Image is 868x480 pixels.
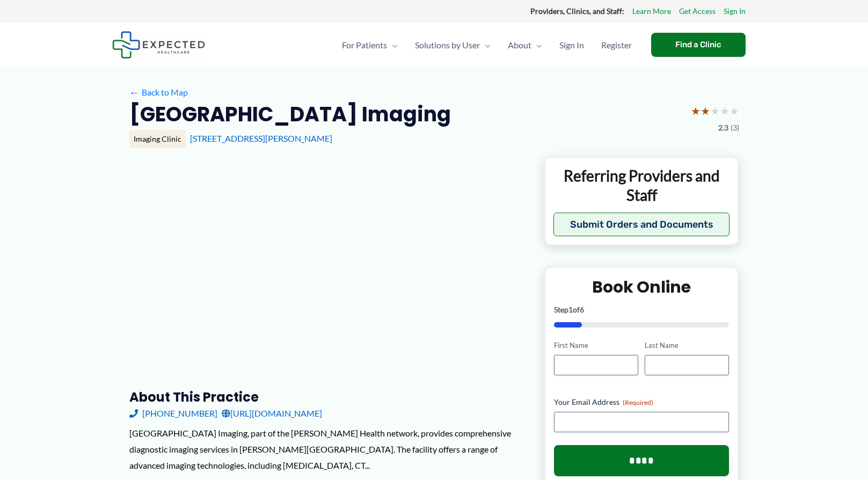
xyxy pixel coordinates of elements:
p: Step of [554,306,730,314]
span: Menu Toggle [531,26,542,64]
a: [STREET_ADDRESS][PERSON_NAME] [190,133,332,143]
label: First Name [554,340,638,351]
a: [URL][DOMAIN_NAME] [222,405,322,421]
span: About [508,26,531,64]
a: Sign In [724,4,746,18]
span: (Required) [623,398,653,406]
button: Submit Orders and Documents [553,213,730,236]
label: Last Name [645,340,729,351]
a: Find a Clinic [651,33,746,57]
a: [PHONE_NUMBER] [129,405,217,421]
a: Sign In [551,26,593,64]
span: Register [601,26,632,64]
span: Menu Toggle [387,26,398,64]
a: AboutMenu Toggle [499,26,551,64]
label: Your Email Address [554,397,730,408]
a: ←Back to Map [129,84,188,100]
span: ★ [710,101,720,121]
span: (3) [731,121,739,135]
span: Solutions by User [415,26,480,64]
span: ★ [701,101,710,121]
p: Referring Providers and Staff [553,166,730,205]
a: Register [593,26,640,64]
a: Get Access [679,4,716,18]
span: ★ [730,101,739,121]
div: Imaging Clinic [129,130,186,148]
h3: About this practice [129,389,527,405]
strong: Providers, Clinics, and Staff: [530,6,624,16]
span: ← [129,87,140,97]
div: [GEOGRAPHIC_DATA] Imaging, part of the [PERSON_NAME] Health network, provides comprehensive diagn... [129,425,527,473]
img: Expected Healthcare Logo - side, dark font, small [112,31,205,59]
span: Menu Toggle [480,26,491,64]
h2: [GEOGRAPHIC_DATA] Imaging [129,101,451,127]
span: ★ [720,101,730,121]
nav: Primary Site Navigation [333,26,640,64]
a: Solutions by UserMenu Toggle [406,26,499,64]
span: 6 [580,305,584,314]
span: For Patients [342,26,387,64]
a: For PatientsMenu Toggle [333,26,406,64]
span: 1 [568,305,573,314]
span: 2.3 [718,121,728,135]
h2: Book Online [554,277,730,297]
span: ★ [691,101,701,121]
a: Learn More [632,4,671,18]
span: Sign In [559,26,584,64]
